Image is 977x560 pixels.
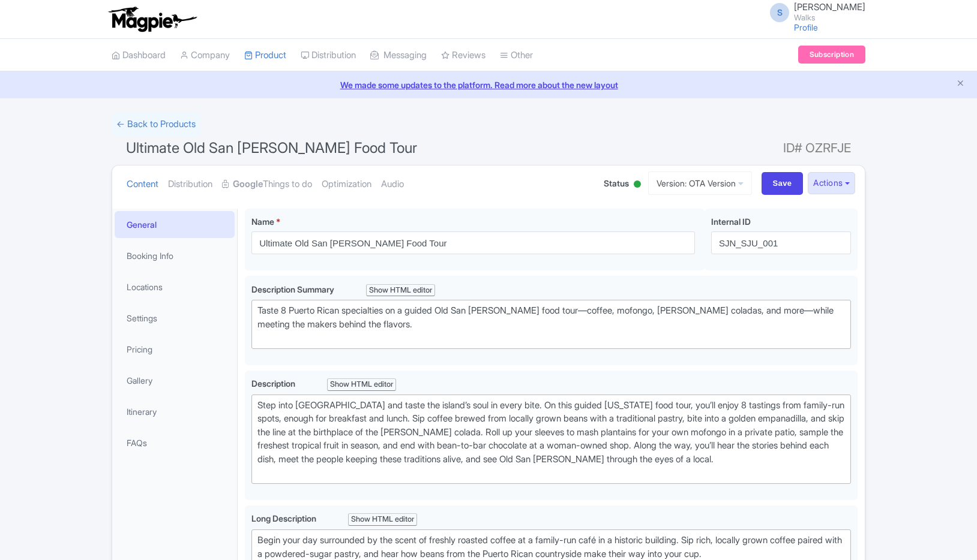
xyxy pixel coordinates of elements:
[7,79,970,91] a: We made some updates to the platform. Read more about the new layout
[127,165,158,203] a: Content
[112,113,200,136] a: ← Back to Products
[322,165,371,203] a: Optimization
[257,304,845,345] div: Taste 8 Puerto Rican specialties on a guided Old San [PERSON_NAME] food tour—coffee, mofongo, [PE...
[441,39,485,72] a: Reviews
[301,39,356,72] a: Distribution
[251,378,297,389] span: Description
[106,6,199,32] img: logo-ab69f6fb50320c5b225c76a69d11143b.png
[370,39,427,72] a: Messaging
[115,398,235,425] a: Itinerary
[798,46,865,64] a: Subscription
[251,216,274,227] span: Name
[112,39,166,72] a: Dashboard
[631,176,643,194] div: Active
[115,211,235,238] a: General
[366,284,435,297] div: Show HTML editor
[222,165,312,203] a: GoogleThings to do
[233,177,263,191] strong: Google
[115,273,235,300] a: Locations
[115,305,235,332] a: Settings
[794,22,818,32] a: Profile
[244,39,286,72] a: Product
[763,2,865,22] a: S [PERSON_NAME] Walks
[327,378,396,391] div: Show HTML editor
[251,513,318,523] span: Long Description
[257,399,845,480] div: Step into [GEOGRAPHIC_DATA] and taste the island’s soul in every bite. On this guided [US_STATE] ...
[956,77,965,91] button: Close announcement
[115,367,235,394] a: Gallery
[711,216,751,227] span: Internal ID
[348,513,417,526] div: Show HTML editor
[115,242,235,269] a: Booking Info
[381,165,404,203] a: Audio
[648,171,752,195] a: Version: OTA Version
[168,165,212,203] a: Distribution
[251,284,336,294] span: Description Summary
[180,39,230,72] a: Company
[115,429,235,456] a: FAQs
[500,39,533,72] a: Other
[808,172,855,194] button: Actions
[762,172,804,195] input: Save
[794,14,865,22] small: Walks
[126,139,417,156] span: Ultimate Old San [PERSON_NAME] Food Tour
[783,136,851,160] span: ID# OZRFJE
[770,3,789,22] span: S
[794,1,865,13] span: [PERSON_NAME]
[604,177,629,189] span: Status
[115,336,235,363] a: Pricing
